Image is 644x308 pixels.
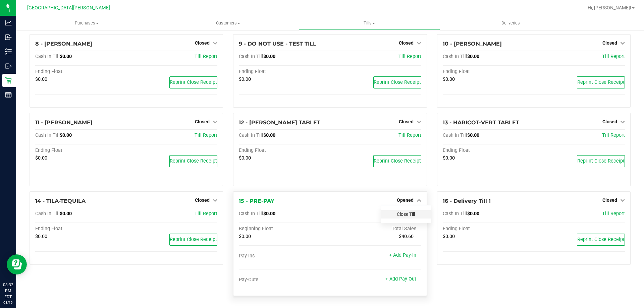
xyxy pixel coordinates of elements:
[263,211,275,217] span: $0.00
[398,132,421,138] a: Till Report
[577,158,625,164] span: Reprint Close Receipt
[35,234,47,239] span: $0.00
[239,234,251,239] span: $0.00
[443,69,534,75] div: Ending Float
[169,155,217,167] button: Reprint Close Receipt
[443,54,467,59] span: Cash In Till
[467,54,479,59] span: $0.00
[239,119,320,126] span: 12 - [PERSON_NAME] TABLET
[195,54,217,59] span: Till Report
[467,132,479,138] span: $0.00
[577,155,625,167] button: Reprint Close Receipt
[443,76,455,82] span: $0.00
[467,211,479,217] span: $0.00
[397,211,415,217] a: Close Till
[5,34,12,41] inline-svg: Inbound
[60,211,72,217] span: $0.00
[577,79,625,85] span: Reprint Close Receipt
[385,276,416,282] a: + Add Pay-Out
[588,5,631,10] span: Hi, [PERSON_NAME]!
[3,282,13,300] p: 08:32 PM EDT
[239,253,330,259] div: Pay-Ins
[602,119,617,124] span: Closed
[239,132,263,138] span: Cash In Till
[170,79,217,85] span: Reprint Close Receipt
[443,234,455,239] span: $0.00
[492,20,529,26] span: Deliveries
[299,16,440,30] a: Tills
[35,147,126,153] div: Ending Float
[60,132,72,138] span: $0.00
[16,20,157,26] span: Purchases
[239,69,330,75] div: Ending Float
[239,76,251,82] span: $0.00
[195,119,210,124] span: Closed
[443,198,491,204] span: 16 - Delivery Till 1
[5,63,12,69] inline-svg: Outbound
[602,197,617,203] span: Closed
[239,198,274,204] span: 15 - PRE-PAY
[373,76,421,88] button: Reprint Close Receipt
[35,119,93,126] span: 11 - [PERSON_NAME]
[27,5,110,11] span: [GEOGRAPHIC_DATA][PERSON_NAME]
[374,79,421,85] span: Reprint Close Receipt
[239,147,330,153] div: Ending Float
[195,132,217,138] a: Till Report
[35,155,47,161] span: $0.00
[299,20,439,26] span: Tills
[443,211,467,217] span: Cash In Till
[239,41,316,47] span: 9 - DO NOT USE - TEST TILL
[170,237,217,242] span: Reprint Close Receipt
[35,41,92,47] span: 8 - [PERSON_NAME]
[239,155,251,161] span: $0.00
[398,54,421,59] a: Till Report
[35,76,47,82] span: $0.00
[35,211,60,217] span: Cash In Till
[16,16,157,30] a: Purchases
[239,54,263,59] span: Cash In Till
[443,119,519,126] span: 13 - HARICOT-VERT TABLET
[263,132,275,138] span: $0.00
[157,16,299,30] a: Customers
[440,16,581,30] a: Deliveries
[443,132,467,138] span: Cash In Till
[3,300,13,305] p: 08/19
[399,234,414,239] span: $40.60
[374,158,421,164] span: Reprint Close Receipt
[35,226,126,232] div: Ending Float
[397,197,414,203] span: Opened
[330,226,421,232] div: Total Sales
[5,77,12,84] inline-svg: Retail
[389,252,416,258] a: + Add Pay-In
[35,198,86,204] span: 14 - TILA-TEQUILA
[602,54,625,59] a: Till Report
[7,254,27,274] iframe: Resource center
[602,132,625,138] a: Till Report
[35,54,60,59] span: Cash In Till
[443,226,534,232] div: Ending Float
[443,155,455,161] span: $0.00
[239,211,263,217] span: Cash In Till
[195,197,210,203] span: Closed
[239,226,330,232] div: Beginning Float
[602,211,625,217] a: Till Report
[35,132,60,138] span: Cash In Till
[195,40,210,46] span: Closed
[263,54,275,59] span: $0.00
[602,40,617,46] span: Closed
[169,234,217,246] button: Reprint Close Receipt
[60,54,72,59] span: $0.00
[443,147,534,153] div: Ending Float
[195,211,217,217] a: Till Report
[169,76,217,88] button: Reprint Close Receipt
[158,20,298,26] span: Customers
[577,234,625,246] button: Reprint Close Receipt
[577,76,625,88] button: Reprint Close Receipt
